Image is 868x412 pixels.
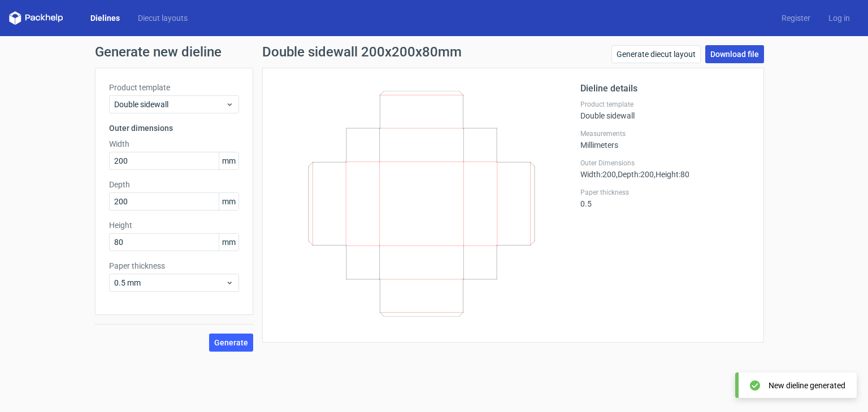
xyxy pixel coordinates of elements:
[129,12,197,24] a: Diecut layouts
[109,179,239,190] label: Depth
[580,188,750,208] div: 0.5
[219,193,238,210] span: mm
[580,129,750,150] div: Millimeters
[580,170,616,179] span: Width : 200
[209,334,253,352] button: Generate
[616,170,654,179] span: , Depth : 200
[580,100,750,109] label: Product template
[114,99,225,110] span: Double sidewall
[580,129,750,138] label: Measurements
[95,45,773,59] h1: Generate new dieline
[214,339,248,347] span: Generate
[654,170,689,179] span: , Height : 80
[81,12,129,24] a: Dielines
[580,100,750,120] div: Double sidewall
[262,45,462,59] h1: Double sidewall 200x200x80mm
[219,234,238,251] span: mm
[611,45,701,63] a: Generate diecut layout
[114,277,225,288] span: 0.5 mm
[109,220,239,231] label: Height
[819,12,859,24] a: Log in
[109,138,239,150] label: Width
[580,159,750,168] label: Outer Dimensions
[109,260,239,271] label: Paper thickness
[769,380,845,391] div: New dieline generated
[219,152,238,169] span: mm
[580,188,750,197] label: Paper thickness
[109,82,239,93] label: Product template
[772,12,819,24] a: Register
[580,82,750,95] h2: Dieline details
[109,122,239,134] h3: Outer dimensions
[705,45,764,63] a: Download file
